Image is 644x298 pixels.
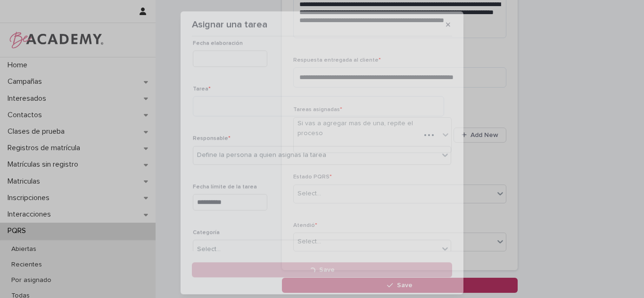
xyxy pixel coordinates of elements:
[197,244,221,254] div: Select...
[319,266,335,273] span: Save
[193,230,220,235] span: Categoría
[193,136,231,142] span: Responsable
[193,86,211,92] span: Tarea
[193,184,257,190] span: Fecha límite de la tarea
[192,262,452,277] button: Save
[192,19,267,30] p: Asignar una tarea
[193,40,243,46] span: Fecha elaboración
[197,151,326,161] div: Define la persona a quien asignas la tarea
